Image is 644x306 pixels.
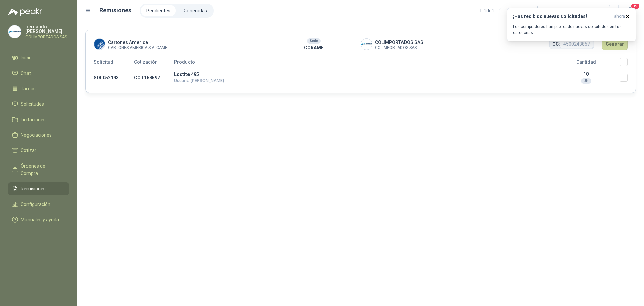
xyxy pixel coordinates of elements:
p: Loctite 495 [174,72,552,77]
span: Órdenes de Compra [21,162,63,177]
span: Cartones America [108,39,167,46]
p: COLIMPORTADOS SAS [25,35,69,39]
div: UN [581,78,591,84]
span: CARTONES AMERICA S.A. CAME [108,46,167,50]
td: COT168592 [134,69,174,86]
div: 1 - 1 de 1 [479,5,516,16]
span: Chat [21,70,31,77]
h1: Remisiones [99,6,131,15]
p: 10 [552,71,620,77]
th: Cotización [134,58,174,69]
img: Company Logo [361,39,372,50]
a: Tareas [8,82,69,95]
td: Seleccionar/deseleccionar [620,69,636,86]
a: Cotizar [8,144,69,157]
span: Licitaciones [21,116,46,123]
span: Tareas [21,85,36,92]
span: ahora [614,14,625,19]
a: Remisiones [8,182,69,195]
th: Cantidad [552,58,620,69]
p: hernando [PERSON_NAME] [25,24,69,34]
span: Usuario: [PERSON_NAME] [174,78,224,83]
img: Company Logo [94,39,105,50]
button: ¡Has recibido nuevas solicitudes!ahora Los compradores han publicado nuevas solicitudes en tus ca... [507,8,636,41]
a: Órdenes de Compra [8,160,69,180]
span: Solicitudes [21,100,44,108]
a: Configuración [8,198,69,211]
th: Seleccionar/deseleccionar [620,58,636,69]
h3: ¡Has recibido nuevas solicitudes! [513,14,611,19]
a: Solicitudes [8,98,69,111]
a: Negociaciones [8,129,69,141]
span: Inicio [21,54,32,61]
span: Negociaciones [21,131,52,139]
a: Pendientes [141,5,176,16]
div: Sede [307,38,321,44]
a: Licitaciones [8,113,69,126]
th: Producto [174,58,552,69]
span: Cotizar [21,147,36,154]
p: CORAME [267,44,361,51]
img: Logo peakr [8,8,42,16]
a: Manuales y ayuda [8,213,69,226]
img: Company Logo [8,25,21,38]
a: Chat [8,67,69,80]
span: Manuales y ayuda [21,216,59,223]
span: COLIMPORTADOS SAS [375,46,423,50]
a: Generadas [178,5,212,16]
span: COLIMPORTADOS SAS [375,39,423,46]
span: 19 [631,3,640,9]
span: Configuración [21,201,50,208]
th: Solicitud [86,58,134,69]
a: Inicio [8,51,69,64]
td: SOL052193 [86,69,134,86]
button: 19 [624,5,636,17]
span: Remisiones [21,185,46,192]
p: Los compradores han publicado nuevas solicitudes en tus categorías. [513,24,630,36]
